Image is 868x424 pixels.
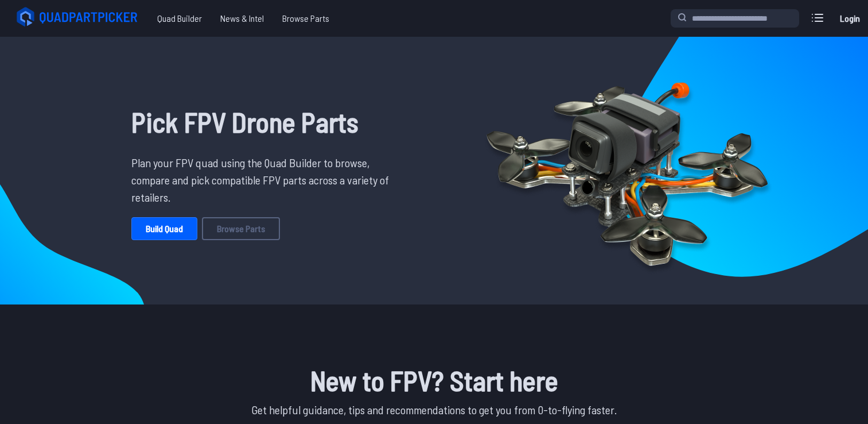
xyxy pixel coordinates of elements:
[273,7,338,30] a: Browse Parts
[131,154,398,206] p: Plan your FPV quad using the Quad Builder to browse, compare and pick compatible FPV parts across...
[836,7,863,30] a: Login
[202,217,280,240] a: Browse Parts
[131,217,197,240] a: Build Quad
[131,101,398,142] h1: Pick FPV Drone Parts
[462,56,792,286] img: Quadcopter
[122,401,746,418] p: Get helpful guidance, tips and recommendations to get you from 0-to-flying faster.
[148,7,211,30] a: Quad Builder
[122,360,746,401] h1: New to FPV? Start here
[211,7,273,30] a: News & Intel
